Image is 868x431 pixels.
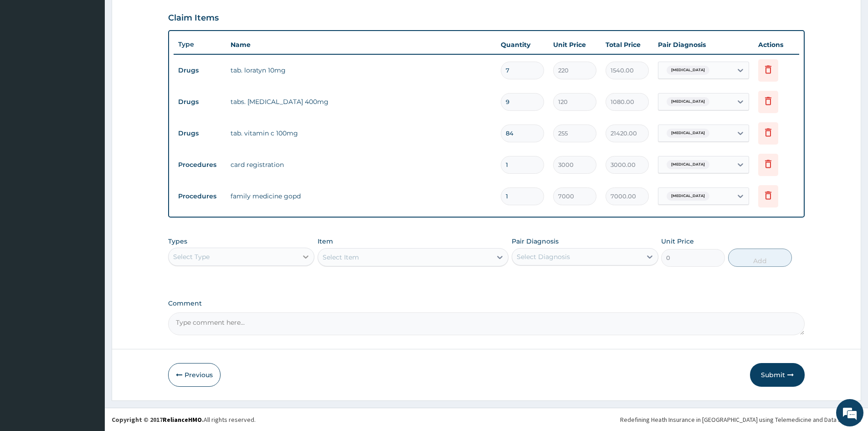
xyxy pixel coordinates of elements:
h3: Claim Items [168,13,219,23]
strong: Copyright © 2017 . [112,415,204,424]
td: tab. vitamin c 100mg [226,124,496,142]
th: Total Price [601,36,653,54]
td: Procedures [174,156,226,173]
label: Pair Diagnosis [512,237,559,246]
div: Chat with us now [47,51,153,63]
th: Type [174,36,226,53]
label: Item [318,237,333,246]
span: [MEDICAL_DATA] [667,97,709,106]
button: Add [728,249,792,267]
span: [MEDICAL_DATA] [667,160,709,169]
td: Drugs [174,62,226,79]
div: Select Diagnosis [517,252,570,261]
a: RelianceHMO [163,415,202,424]
th: Pair Diagnosis [653,36,754,54]
td: tab. loratyn 10mg [226,61,496,79]
div: Minimize live chat window [149,5,171,26]
label: Types [168,238,187,245]
span: [MEDICAL_DATA] [667,66,709,75]
button: Previous [168,363,221,387]
textarea: Type your message and hit 'Enter' [5,249,174,281]
span: We're online! [53,115,126,207]
td: Procedures [174,188,226,205]
td: Drugs [174,125,226,142]
span: [MEDICAL_DATA] [667,192,709,201]
th: Quantity [496,36,549,54]
th: Name [226,36,496,54]
span: [MEDICAL_DATA] [667,129,709,138]
footer: All rights reserved. [105,408,868,431]
th: Unit Price [549,36,601,54]
td: card registration [226,156,496,174]
div: Redefining Heath Insurance in [GEOGRAPHIC_DATA] using Telemedicine and Data Science! [620,415,861,424]
label: Comment [168,300,805,307]
label: Unit Price [661,237,694,246]
th: Actions [754,36,799,54]
td: Drugs [174,93,226,110]
button: Submit [750,363,805,387]
td: tabs. [MEDICAL_DATA] 400mg [226,93,496,111]
img: d_794563401_company_1708531726252_794563401 [17,46,37,68]
td: family medicine gopd [226,187,496,205]
div: Select Type [173,252,210,261]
